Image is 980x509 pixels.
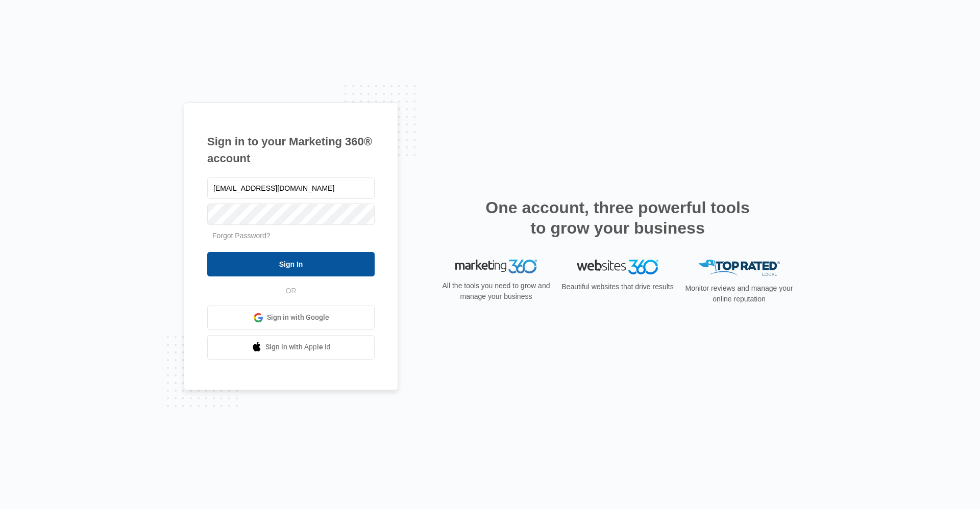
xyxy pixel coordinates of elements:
img: Top Rated Local [698,260,780,276]
input: Sign In [207,252,375,276]
p: Monitor reviews and manage your online reputation [682,283,796,304]
input: Email [207,177,375,199]
h1: Sign in to your Marketing 360® account [207,133,375,167]
span: Sign in with Google [267,312,329,323]
a: Sign in with Google [207,306,375,330]
h2: One account, three powerful tools to grow your business [482,197,753,238]
a: Forgot Password? [212,232,271,240]
span: Sign in with Apple Id [265,342,331,352]
p: All the tools you need to grow and manage your business [439,281,553,302]
p: Beautiful websites that drive results [560,282,675,292]
img: Marketing 360 [455,260,537,274]
span: OR [279,286,304,296]
img: Websites 360 [577,260,658,274]
a: Sign in with Apple Id [207,335,375,360]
